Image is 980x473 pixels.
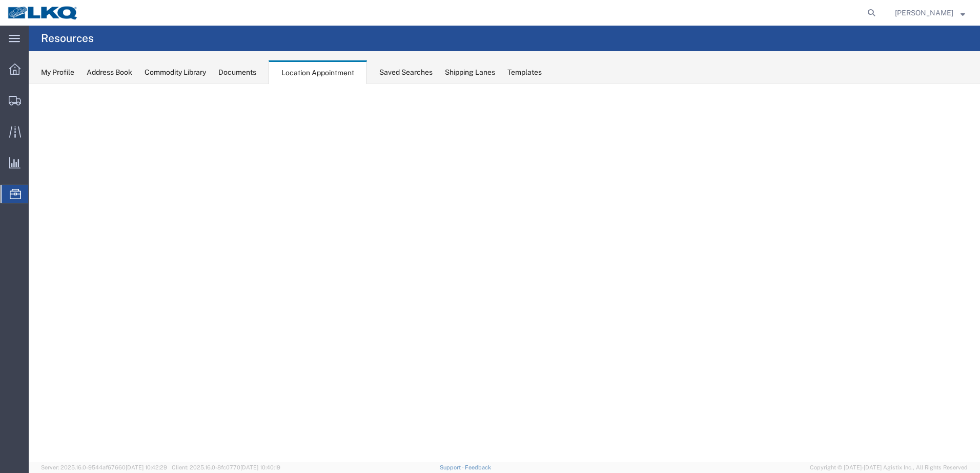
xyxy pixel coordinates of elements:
div: Shipping Lanes [445,67,495,78]
div: Commodity Library [145,67,206,78]
a: Feedback [465,464,491,470]
iframe: FS Legacy Container [29,83,980,462]
button: [PERSON_NAME] [894,7,966,19]
span: [DATE] 10:40:19 [240,464,280,470]
span: [DATE] 10:42:29 [126,464,167,470]
div: Location Appointment [269,60,367,84]
div: Documents [218,67,256,78]
span: Copyright © [DATE]-[DATE] Agistix Inc., All Rights Reserved [810,463,968,472]
img: logo [7,5,79,20]
div: Address Book [87,67,132,78]
div: My Profile [41,67,74,78]
div: Templates [507,67,542,78]
span: Server: 2025.16.0-9544af67660 [41,464,167,470]
div: Saved Searches [379,67,433,78]
span: TODD VOYLES [895,7,953,18]
span: Client: 2025.16.0-8fc0770 [172,464,280,470]
a: Support [440,464,465,470]
h4: Resources [41,26,94,51]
